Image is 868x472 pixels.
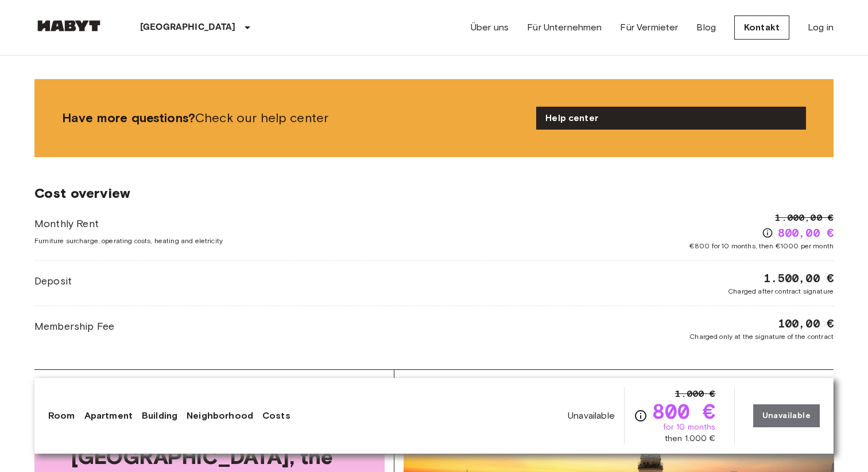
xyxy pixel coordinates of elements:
a: Room [48,409,75,423]
span: Charged only at the signature of the contract [689,331,834,342]
a: Über uns [471,21,509,34]
span: 100,00 € [778,315,834,331]
span: Monthly Rent [34,216,223,231]
svg: Check cost overview for full price breakdown. Please note that discounts apply to new joiners onl... [634,409,648,423]
a: Kontakt [734,15,789,40]
span: Cost overview [34,185,834,202]
span: 800 € [652,401,716,422]
span: €800 for 10 months, then €1000 per month [689,241,834,251]
a: Help center [536,107,806,130]
b: Have more questions? [62,110,195,126]
span: Membership Fee [34,319,114,334]
span: for 10 months [663,422,716,433]
a: Apartment [84,409,133,423]
img: Habyt [34,20,103,32]
a: Blog [696,21,716,34]
span: 800,00 € [778,225,834,241]
span: 1.000 € [675,387,716,401]
a: Costs [262,409,290,423]
span: then 1.000 € [665,433,716,444]
span: 1.000,00 € [775,211,834,225]
p: [GEOGRAPHIC_DATA] [140,21,236,34]
a: Für Vermieter [620,21,678,34]
a: Building [142,409,177,423]
span: Unavailable [568,409,615,422]
svg: Check cost overview for full price breakdown. Please note that discounts apply to new joiners onl... [762,227,773,239]
span: Charged after contract signature [728,286,834,297]
a: Neighborhood [187,409,253,423]
span: 1.500,00 € [764,270,834,286]
span: Check our help center [62,110,527,127]
a: Für Unternehmen [527,21,602,34]
a: Log in [808,21,834,34]
span: Furniture surcharge, operating costs, heating and eletricity [34,236,223,246]
span: Deposit [34,274,72,288]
